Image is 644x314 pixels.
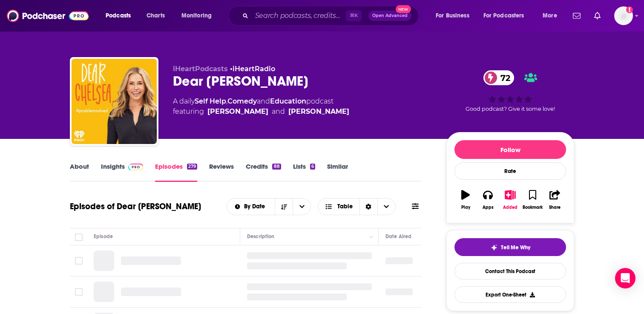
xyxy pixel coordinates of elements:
img: tell me why sparkle [491,244,497,251]
img: Podchaser - Follow, Share and Rate Podcasts [7,8,89,24]
span: 72 [492,70,515,85]
a: Charts [141,9,170,23]
span: Toggle select row [75,288,83,296]
button: Apps [477,184,499,215]
div: Description [247,231,274,242]
div: 88 [272,164,281,170]
h1: Episodes of Dear [PERSON_NAME] [70,201,201,212]
span: For Business [436,10,469,22]
span: and [272,107,285,117]
button: Choose View [318,198,396,215]
div: Bookmark [523,205,543,210]
span: iHeartPodcasts [173,65,228,73]
img: Podchaser Pro [128,164,143,170]
span: By Date [244,204,268,210]
span: Tell Me Why [501,244,530,251]
button: Play [454,184,477,215]
a: Catherine Law [288,107,349,117]
div: Rate [454,162,566,180]
a: Contact This Podcast [454,263,566,279]
button: tell me why sparkleTell Me Why [454,238,566,256]
span: New [396,5,411,13]
span: Monitoring [181,10,212,22]
span: , [226,97,227,105]
img: Dear Chelsea [72,59,157,144]
div: A daily podcast [173,96,349,117]
div: Sort Direction [359,199,377,215]
div: Share [549,205,561,210]
span: Podcasts [106,10,131,22]
span: featuring [173,107,349,117]
button: open menu [478,9,537,23]
div: 72Good podcast? Give it some love! [446,65,574,118]
a: Reviews [209,162,234,182]
span: Logged in as adrian.villarreal [614,6,633,25]
span: Good podcast? Give it some love! [466,106,555,112]
a: Education [270,97,306,105]
button: Export One-Sheet [454,286,566,303]
button: open menu [100,9,142,23]
button: open menu [430,9,480,23]
div: Search podcasts, credits, & more... [236,6,427,26]
a: Show notifications dropdown [569,9,584,23]
div: Play [461,205,470,210]
span: Open Advanced [372,14,408,18]
div: Date Aired [385,231,411,242]
div: Episode [94,231,113,242]
a: Credits88 [246,162,281,182]
a: InsightsPodchaser Pro [101,162,143,182]
span: More [543,10,557,22]
a: Chelsea Handler [207,107,268,117]
span: For Podcasters [483,10,524,22]
button: Sort Direction [275,199,293,215]
div: Open Intercom Messenger [615,268,635,288]
div: 6 [310,164,315,170]
a: Episodes279 [155,162,197,182]
button: Show profile menu [614,6,633,25]
button: open menu [293,199,310,215]
button: Added [499,184,521,215]
button: Share [544,184,566,215]
div: 279 [187,164,197,170]
span: Charts [147,10,165,22]
img: User Profile [614,6,633,25]
button: Column Actions [366,232,377,242]
button: Open AdvancedNew [368,11,411,21]
button: Follow [454,140,566,159]
button: open menu [537,9,568,23]
a: Self Help [195,97,226,105]
a: 72 [483,70,515,85]
span: • [230,65,275,73]
div: Added [503,205,517,210]
div: Apps [483,205,494,210]
span: Table [337,204,353,210]
a: Comedy [227,97,257,105]
button: open menu [227,204,275,210]
span: ⌘ K [346,10,362,21]
a: Show notifications dropdown [591,9,604,23]
h2: Choose List sort [227,198,311,215]
svg: Add a profile image [626,6,633,13]
input: Search podcasts, credits, & more... [252,9,346,23]
a: About [70,162,89,182]
span: and [257,97,270,105]
button: open menu [175,9,223,23]
a: Similar [327,162,348,182]
button: Bookmark [521,184,543,215]
a: iHeartRadio [233,65,275,73]
span: Toggle select row [75,257,83,265]
a: Lists6 [293,162,315,182]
